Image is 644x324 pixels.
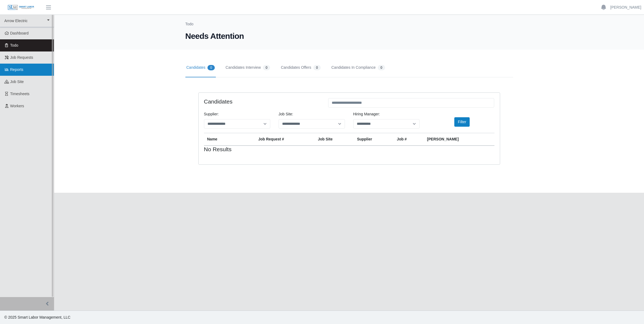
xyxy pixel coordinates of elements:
span: Dashboard [10,31,29,35]
a: Candidates [185,58,216,77]
th: job site [315,133,354,146]
th: [PERSON_NAME] [424,133,494,146]
a: Candidates Interview [224,58,271,77]
label: job site: [279,111,293,117]
th: Supplier [354,133,394,146]
h4: No Results [204,146,255,153]
h1: Needs Attention [185,31,513,41]
h4: Candidates [204,98,320,105]
a: Candidates Offers [280,58,321,77]
span: Job Requests [10,55,33,60]
span: Todo [10,43,18,47]
span: 0 [313,65,321,70]
span: 0 [263,65,270,70]
span: Timesheets [10,92,30,96]
a: Candidates In Compliance [330,58,386,77]
label: Supplier: [204,111,219,117]
img: SLM Logo [8,5,34,11]
span: © 2025 Smart Labor Management, LLC [4,315,70,319]
span: Reports [10,67,23,72]
span: job site [10,80,24,84]
nav: Tabs [185,58,513,77]
th: Name [204,133,255,146]
th: Job # [394,133,424,146]
span: Workers [10,104,24,108]
button: Filter [454,117,470,127]
nav: Breadcrumb [185,21,513,31]
label: Hiring Manager: [353,111,380,117]
th: Job Request # [255,133,314,146]
a: [PERSON_NAME] [610,5,641,10]
span: 0 [378,65,385,70]
span: 0 [207,65,215,70]
a: Todo [185,22,193,26]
